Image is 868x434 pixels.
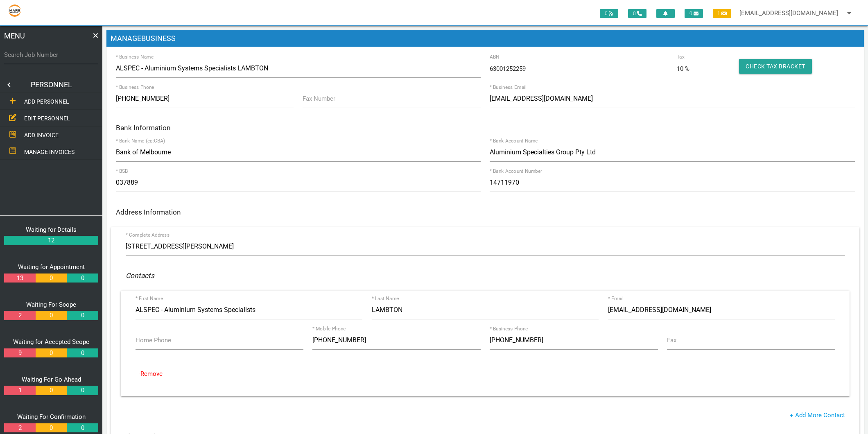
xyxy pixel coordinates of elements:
label: * First Name [136,295,163,302]
span: 63001252259 [490,64,526,74]
label: Fax [667,336,676,345]
label: * Email [608,295,624,302]
a: PERSONNEL [16,77,86,93]
span: 0 [628,9,646,18]
label: Home Phone [136,336,171,345]
label: * Last Name [372,295,399,302]
a: Waiting for Accepted Scope [13,338,89,346]
a: 0 [67,423,98,433]
a: 0 [67,386,98,395]
h6: Address Information [116,208,855,216]
img: s3file [8,4,21,17]
span: 1 [713,9,731,18]
label: * Business Name [116,53,154,61]
a: 0 [36,348,67,358]
label: * BSB [116,167,128,175]
a: Waiting For Go Ahead [22,376,81,383]
button: Check Tax Bracket [739,59,812,74]
h6: Bank Information [116,124,855,132]
label: * Business Email [490,84,527,91]
a: 1 [4,386,35,395]
label: Fax Number [303,94,335,104]
a: Waiting for Appointment [18,263,85,271]
span: EDIT PERSONNEL [24,115,70,122]
span: 0 [600,9,618,18]
a: 0 [67,311,98,320]
label: * Bank Account Name [490,137,538,145]
label: * Mobile Phone [312,325,346,332]
label: Search Job Number [4,50,98,60]
a: 0 [67,274,98,283]
span: ADD INVOICE [24,131,59,138]
label: * Business Phone [116,84,154,91]
a: 0 [36,274,67,283]
a: 9 [4,348,35,358]
a: 0 [36,386,67,395]
a: 0 [36,423,67,433]
a: 2 [4,311,35,320]
span: 10 % [677,64,689,74]
a: Waiting For Scope [26,301,76,308]
span: MENU [4,30,25,41]
a: 0 [67,348,98,358]
a: 13 [4,274,35,283]
label: * Business Phone [490,325,528,332]
span: MANAGE INVOICES [24,148,75,155]
a: + Add More Contact [790,411,845,420]
label: ABN [490,53,500,61]
a: Waiting For Confirmation [17,413,86,420]
span: MANAGE BUSINESS [111,34,176,43]
a: 2 [4,423,35,433]
a: 0 [36,311,67,320]
label: Tax [677,53,684,61]
label: * Bank Name (eg:CBA) [116,137,165,145]
a: Waiting for Details [26,226,77,233]
a: -Remove [139,370,163,377]
label: * Bank Account Number [490,167,542,175]
label: * Complete Address [126,231,170,239]
a: 12 [4,236,98,245]
span: ADD PERSONNEL [24,98,69,105]
span: 0 [685,9,703,18]
i: Contacts [126,271,154,280]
